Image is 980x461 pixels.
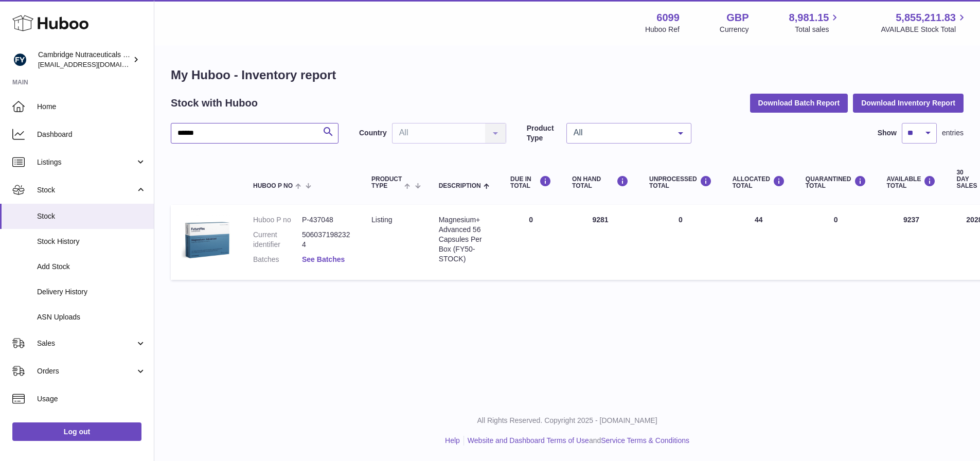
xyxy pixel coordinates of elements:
a: Website and Dashboard Terms of Use [468,436,589,445]
div: UNPROCESSED Total [649,175,712,189]
label: Show [878,128,897,138]
a: 8,981.15 Total sales [789,11,841,34]
span: Listings [37,157,135,167]
img: product image [181,215,233,267]
span: Usage [37,394,146,404]
span: Stock [37,185,135,195]
span: ASN Uploads [37,312,146,322]
span: Sales [37,339,135,348]
span: AVAILABLE Stock Total [881,25,968,34]
dd: 5060371982324 [302,230,351,250]
span: 5,855,211.83 [896,11,956,25]
span: entries [942,128,964,138]
span: Orders [37,366,135,376]
dt: Batches [253,255,302,264]
div: ALLOCATED Total [733,175,785,189]
td: 9237 [877,205,947,280]
span: Delivery History [37,287,146,297]
div: ON HAND Total [572,175,629,189]
span: Stock History [37,237,146,246]
span: Total sales [795,25,841,34]
td: 9281 [562,205,639,280]
a: Service Terms & Conditions [601,436,689,445]
span: Huboo P no [253,183,293,189]
h2: Stock with Huboo [171,96,258,110]
span: 0 [834,216,838,224]
a: Log out [12,422,141,441]
span: 8,981.15 [789,11,829,25]
p: All Rights Reserved. Copyright 2025 - [DOMAIN_NAME] [163,416,972,425]
td: 0 [639,205,722,280]
span: Product Type [371,176,402,189]
strong: GBP [726,11,749,25]
a: See Batches [302,255,345,263]
div: DUE IN TOTAL [510,175,551,189]
label: Product Type [527,123,561,143]
h1: My Huboo - Inventory report [171,67,964,83]
span: Stock [37,211,146,221]
span: Home [37,102,146,112]
td: 0 [500,205,562,280]
span: Add Stock [37,262,146,272]
span: Dashboard [37,130,146,139]
div: Currency [720,25,749,34]
dt: Current identifier [253,230,302,250]
div: AVAILABLE Total [887,175,936,189]
li: and [464,436,689,446]
span: All [571,128,670,138]
dt: Huboo P no [253,215,302,225]
div: Cambridge Nutraceuticals Ltd [38,50,131,69]
a: 5,855,211.83 AVAILABLE Stock Total [881,11,968,34]
div: QUARANTINED Total [806,175,866,189]
strong: 6099 [656,11,680,25]
span: [EMAIL_ADDRESS][DOMAIN_NAME] [38,60,151,68]
button: Download Batch Report [750,94,848,112]
span: listing [371,216,392,224]
td: 44 [722,205,795,280]
img: internalAdmin-6099@internal.huboo.com [12,52,28,67]
span: Description [439,183,481,189]
button: Download Inventory Report [853,94,964,112]
div: Huboo Ref [645,25,680,34]
a: Help [445,436,460,445]
label: Country [359,128,387,138]
dd: P-437048 [302,215,351,225]
div: Magnesium+ Advanced 56 Capsules Per Box (FY50-STOCK) [439,215,490,263]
